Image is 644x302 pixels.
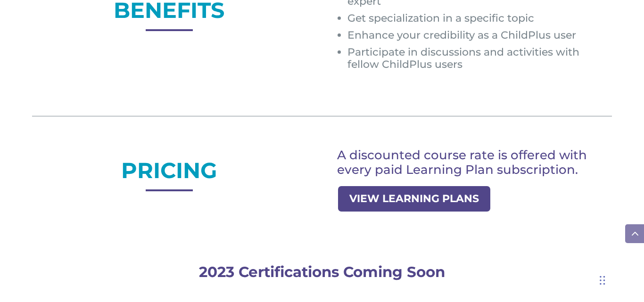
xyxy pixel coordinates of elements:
[32,160,306,186] h2: PRICING
[600,266,605,294] div: Drag
[347,46,612,71] li: Participate in discussions and activities with fellow ChildPlus users
[32,267,611,278] div: 2023 Certifications Coming Soon
[347,29,612,41] li: Enhance your credibility as a ChildPlus user
[337,148,612,182] h2: A discounted course rate is offered with every paid Learning Plan subscription.
[490,200,644,302] iframe: Chat Widget
[338,186,490,212] a: VIEW LEARNING PLANS
[347,12,612,24] li: Get specialization in a specific topic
